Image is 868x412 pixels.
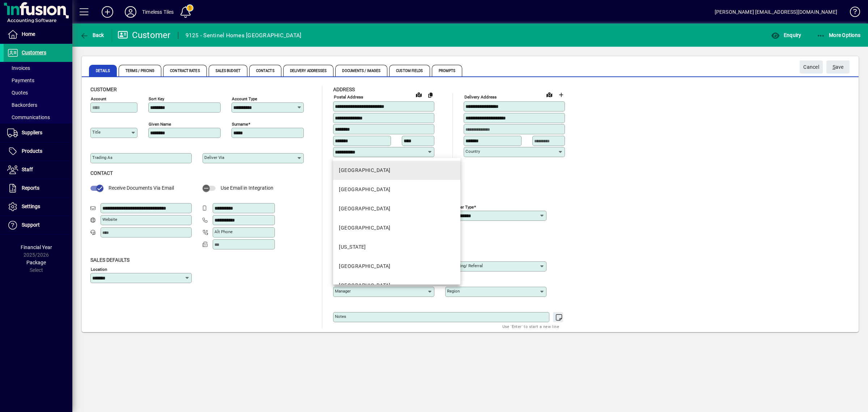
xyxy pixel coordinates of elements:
span: Prompts [432,65,463,76]
a: Settings [4,198,72,216]
span: Backorders [7,102,37,108]
span: Products [22,148,42,154]
a: Knowledge Base [844,1,859,25]
div: [US_STATE] [339,243,366,251]
span: Home [22,31,35,37]
span: Details [89,65,117,76]
mat-option: Algeria [333,218,460,237]
div: [GEOGRAPHIC_DATA] [339,186,390,193]
a: Support [4,216,72,234]
span: Cancel [803,61,819,73]
button: Add [96,5,119,18]
a: View on map [544,89,555,100]
button: Profile [119,5,142,18]
span: Suppliers [22,130,42,135]
mat-option: American Samoa [333,237,460,257]
button: Back [78,29,106,42]
button: Choose address [555,89,567,101]
div: 9125 - Sentinel Homes [GEOGRAPHIC_DATA] [186,30,302,41]
mat-option: Albania [333,199,460,218]
button: Copy to Delivery address [425,89,436,101]
mat-option: Andorra [333,257,460,276]
span: Reports [22,185,39,191]
mat-label: Title [92,130,101,135]
mat-label: Marketing/ Referral [447,263,483,268]
a: Staff [4,161,72,179]
span: Receive Documents Via Email [109,185,174,191]
mat-label: Notes [335,314,346,319]
mat-label: Country [465,149,480,154]
span: S [833,64,835,70]
mat-option: Afghanistan [333,180,460,199]
span: Custom Fields [389,65,430,76]
span: Enquiry [771,32,801,38]
span: Invoices [7,65,30,71]
mat-label: Account Type [232,96,257,101]
span: Use Email in Integration [221,185,273,191]
a: Payments [4,74,72,87]
span: Contact [90,170,113,176]
div: Customer [118,29,171,41]
div: [GEOGRAPHIC_DATA] [339,205,390,213]
mat-label: Sort key [149,96,164,101]
span: Documents / Images [335,65,387,76]
mat-hint: Use 'Enter' to start a new line [502,322,559,331]
a: Communications [4,111,72,123]
a: Invoices [4,62,72,74]
mat-label: Alt Phone [214,229,233,234]
mat-label: Surname [232,122,248,127]
span: Delivery Addresses [283,65,334,76]
mat-option: Angola [333,276,460,295]
span: Contract Rates [163,65,207,76]
div: [GEOGRAPHIC_DATA] [339,224,390,232]
button: Save [826,60,850,73]
span: Address [333,87,355,92]
mat-label: Region [447,289,460,294]
mat-label: Manager [335,289,351,294]
a: Backorders [4,99,72,111]
span: Staff [22,167,33,172]
span: Customers [22,50,46,55]
a: Home [4,25,72,43]
span: Payments [7,77,34,83]
span: Sales defaults [90,257,129,263]
span: Back [80,32,104,38]
span: Contacts [249,65,281,76]
span: Financial Year [21,244,52,250]
div: [GEOGRAPHIC_DATA] [339,262,390,270]
mat-label: Website [102,217,117,222]
button: More Options [815,29,863,42]
span: More Options [817,32,861,38]
a: Quotes [4,87,72,99]
span: Customer [90,87,117,92]
span: Package [26,260,46,265]
mat-label: Account [91,96,106,101]
span: ave [833,61,844,73]
a: View on map [413,89,425,100]
button: Cancel [800,60,823,73]
a: Products [4,142,72,160]
span: Terms / Pricing [119,65,162,76]
div: [PERSON_NAME] [EMAIL_ADDRESS][DOMAIN_NAME] [715,6,837,18]
mat-label: Deliver via [204,155,224,160]
a: Reports [4,179,72,197]
span: Settings [22,203,40,209]
span: Sales Budget [209,65,247,76]
a: Suppliers [4,124,72,142]
app-page-header-button: Back [72,29,112,42]
span: Support [22,222,40,228]
mat-label: Given name [149,122,171,127]
div: Timeless Tiles [142,6,174,18]
mat-option: New Zealand [333,161,460,180]
button: Enquiry [769,29,803,42]
mat-label: Trading as [92,155,112,160]
mat-label: Location [91,266,107,272]
div: [GEOGRAPHIC_DATA] [339,167,390,174]
div: [GEOGRAPHIC_DATA] [339,282,390,289]
span: Communications [7,114,50,120]
span: Quotes [7,90,28,96]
